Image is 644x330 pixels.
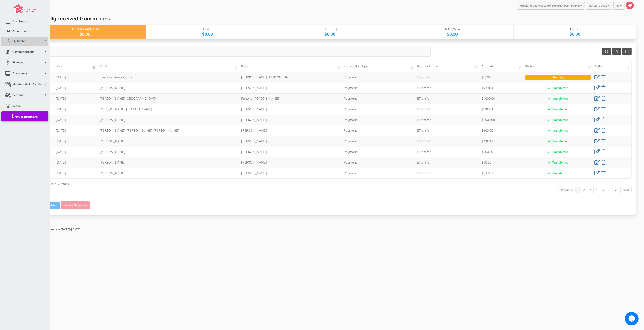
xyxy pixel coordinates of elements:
td: | [593,93,631,104]
td: Payment Type: activate to sort column ascending [415,61,480,72]
td: ETransfer [415,93,480,104]
span: [PERSON_NAME] [99,118,125,122]
a: 3 [587,187,594,193]
input: Search... [28,46,431,57]
h5: Automatically received transactions [23,16,110,21]
a: 26 [613,187,621,193]
td: Action: activate to sort column ascending [593,61,631,72]
td: $50.00 [480,157,523,168]
td: ETransfer [415,115,480,125]
td: [DATE] [54,104,98,115]
a: New transactions [1,111,48,122]
span: Transferred [544,149,572,155]
td: | [593,147,631,157]
a: Previous [559,187,575,193]
td: | [593,168,631,178]
span: [PERSON_NAME]-[PERSON_NAME]-[PERSON_NAME] [99,128,179,132]
span: Transferred [544,96,572,102]
span: Transferred [544,85,572,91]
span: Leads [12,104,21,108]
span: Finances [12,60,24,64]
a: Next [620,187,632,193]
td: Payment [342,93,415,104]
td: $704.00 [480,136,523,147]
a: 2 [581,187,587,193]
div: $0.00 [269,31,391,37]
td: Parent: activate to sort column ascending [239,61,342,72]
td: [DATE] [54,168,98,178]
td: ETransfer [415,104,480,115]
td: [DATE] [54,136,98,147]
td: [PERSON_NAME] [239,157,342,168]
span: [PERSON_NAME] [99,171,125,175]
span: Ministere de la Famille [12,82,42,86]
td: Transaction Type: activate to sort column ascending [342,61,415,72]
td: ETransfer [415,136,480,147]
td: [PERSON_NAME] [239,168,342,178]
span: [PERSON_NAME] [PERSON_NAME] [99,107,152,111]
td: $10.00 [480,72,523,83]
td: $1,500.00 [480,115,523,125]
td: | [593,83,631,93]
a: 5 [600,187,606,193]
td: [PERSON_NAME] [239,83,342,93]
span: [PERSON_NAME] [99,86,125,90]
span: [PERSON_NAME] [99,150,125,154]
td: | [593,157,631,168]
td: Payment [342,104,415,115]
td: Payment [342,72,415,83]
td: [DATE] [54,72,98,83]
a: Leads [1,102,48,111]
a: Documents [1,69,48,79]
iframe: chat widget [625,312,639,325]
span: Communications [12,50,34,54]
td: $1,000.00 [480,93,523,104]
td: $970.00 [480,83,523,93]
td: Date: activate to sort column ascending [54,61,98,72]
td: [DATE] [54,125,98,136]
div: $0.00 [514,31,636,37]
a: Ministere de la Famille [1,80,48,90]
span: Transferred [544,117,572,123]
span: Transferred [544,106,572,113]
span: Documents [12,71,27,75]
a: … [606,187,613,193]
td: Status: activate to sort column ascending [523,61,593,72]
td: $600.00 [480,147,523,157]
td: ETransfer [415,157,480,168]
span: New transactions [15,115,38,119]
td: ETransfer [415,125,480,136]
span: [PERSON_NAME] [99,160,125,164]
td: [DATE] [54,83,98,93]
a: Dashboard [1,17,48,27]
td: [PERSON_NAME] [PERSON_NAME] [239,72,342,83]
span: Transferred [544,170,572,176]
td: | [593,115,631,125]
span: Transferred [544,138,572,145]
td: [DATE] [54,157,98,168]
td: [DATE] [54,115,98,125]
div: $0.00 [391,31,513,37]
div: All transactions [24,27,146,31]
div: Cheques [269,27,391,31]
div: E-transfer [514,27,636,31]
a: 4 [593,187,600,193]
td: [DATE] [54,147,98,157]
span: [PERSON_NAME][GEOGRAPHIC_DATA] [99,96,158,101]
img: image [13,4,36,13]
td: | [593,72,631,83]
td: Payment [342,136,415,147]
span: My Center [12,39,26,43]
td: ETransfer [415,147,480,157]
td: Fortune [PERSON_NAME] [239,93,342,104]
td: Payment [342,83,415,93]
td: ETransfer [415,72,480,83]
div: $0.00 [146,31,268,37]
td: [PERSON_NAME] [239,147,342,157]
td: $1,404.00 [480,168,523,178]
td: ETransfer [415,83,480,93]
td: [PERSON_NAME] [239,125,342,136]
td: [DATE] [54,93,98,104]
button: Delete Selected [61,201,90,209]
div: Cash [146,27,268,31]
